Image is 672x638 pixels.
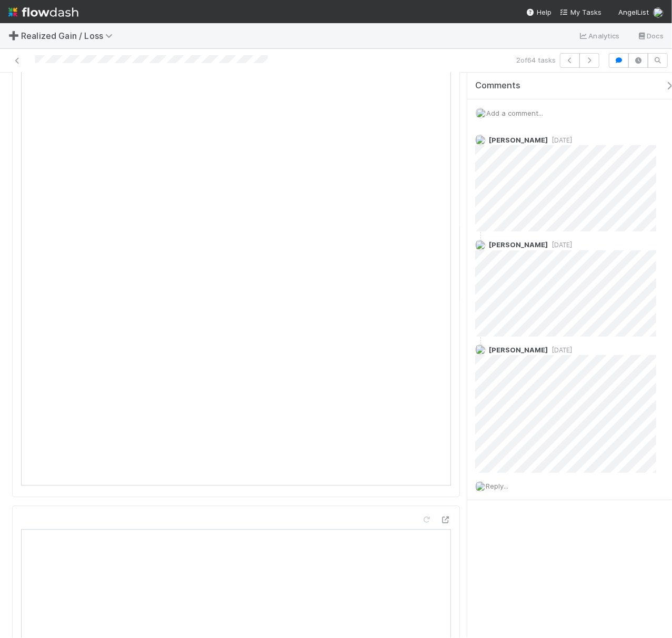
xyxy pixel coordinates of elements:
img: avatar_bc42736a-3f00-4d10-a11d-d22e63cdc729.png [653,7,664,18]
span: 2 of 64 tasks [516,55,556,65]
span: Realized Gain / Loss [21,31,118,41]
span: My Tasks [560,8,601,16]
img: avatar_04ed6c9e-3b93-401c-8c3a-8fad1b1fc72c.png [475,135,486,145]
img: avatar_bc42736a-3f00-4d10-a11d-d22e63cdc729.png [476,108,486,118]
span: Reply... [486,482,508,490]
div: Help [526,7,551,17]
span: [DATE] [548,241,572,249]
span: [DATE] [548,346,572,354]
img: avatar_04ed6c9e-3b93-401c-8c3a-8fad1b1fc72c.png [475,345,486,355]
span: Comments [475,80,520,91]
span: ➕ [8,31,19,40]
a: My Tasks [560,7,601,17]
img: avatar_04ed6c9e-3b93-401c-8c3a-8fad1b1fc72c.png [475,240,486,250]
a: Docs [637,29,664,42]
span: [PERSON_NAME] [489,240,548,249]
span: [PERSON_NAME] [489,136,548,144]
span: AngelList [618,8,649,16]
span: [PERSON_NAME] [489,346,548,354]
img: avatar_bc42736a-3f00-4d10-a11d-d22e63cdc729.png [475,481,486,492]
img: logo-inverted-e16ddd16eac7371096b0.svg [8,3,78,21]
span: Add a comment... [486,109,543,117]
a: Analytics [578,29,620,42]
span: [DATE] [548,136,572,144]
